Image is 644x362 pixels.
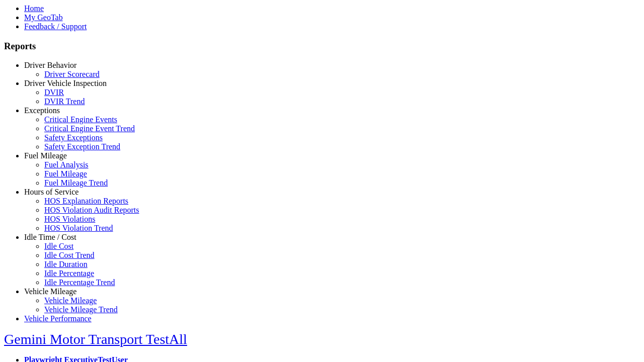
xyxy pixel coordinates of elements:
a: Fuel Analysis [44,160,89,169]
a: Idle Duration [44,260,88,268]
a: Idle Time / Cost [24,233,76,241]
a: Hours of Service [24,188,78,196]
a: HOS Violation Audit Reports [44,206,139,214]
a: Home [24,4,44,13]
a: Idle Cost Trend [44,251,95,259]
a: Driver Vehicle Inspection [24,79,107,87]
a: Fuel Mileage Trend [44,178,108,187]
a: DVIR Trend [44,97,85,106]
a: Vehicle Mileage Trend [44,305,118,314]
a: Idle Percentage [44,269,94,278]
a: HOS Violations [44,215,95,223]
a: Driver Behavior [24,61,76,69]
a: Safety Exceptions [44,133,103,142]
h3: Reports [4,41,640,52]
a: HOS Explanation Reports [44,197,128,205]
a: Idle Cost [44,242,73,250]
a: Exceptions [24,106,60,115]
a: Vehicle Performance [24,314,92,323]
a: Critical Engine Events [44,115,117,124]
a: Gemini Motor Transport TestAll [4,331,187,347]
a: Idle Percentage Trend [44,278,115,287]
a: Vehicle Mileage [44,296,97,305]
a: My GeoTab [24,13,63,22]
a: Driver Scorecard [44,70,100,78]
a: Safety Exception Trend [44,142,120,151]
a: DVIR [44,88,64,97]
a: Feedback / Support [24,22,87,31]
a: Fuel Mileage [44,169,87,178]
a: Critical Engine Event Trend [44,124,135,133]
a: Fuel Mileage [24,151,67,160]
a: HOS Violation Trend [44,224,113,232]
a: Vehicle Mileage [24,287,76,296]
